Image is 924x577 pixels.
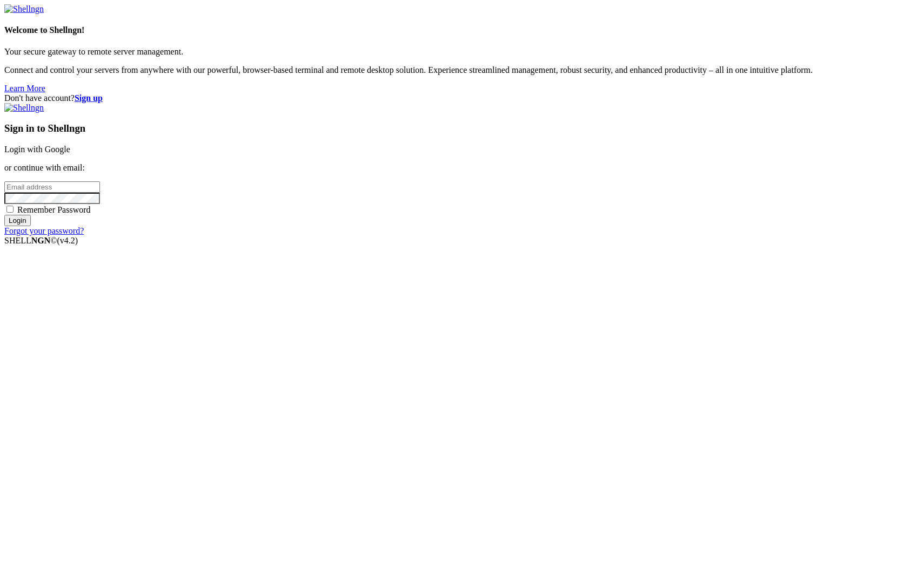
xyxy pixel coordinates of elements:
[4,181,100,193] input: Email address
[4,226,84,235] a: Forgot your password?
[75,93,103,103] a: Sign up
[17,205,91,214] span: Remember Password
[4,25,920,35] h4: Welcome to Shellngn!
[4,93,920,103] div: Don't have account?
[4,103,44,113] img: Shellngn
[57,236,78,245] span: 4.2.0
[4,65,920,75] p: Connect and control your servers from anywhere with our powerful, browser-based terminal and remo...
[6,206,14,213] input: Remember Password
[31,236,51,245] b: NGN
[4,84,45,93] a: Learn More
[4,163,920,173] p: or continue with email:
[4,123,920,134] h3: Sign in to Shellngn
[4,145,70,154] a: Login with Google
[4,47,920,57] p: Your secure gateway to remote server management.
[4,236,78,245] span: SHELL ©
[4,215,31,226] input: Login
[4,4,44,14] img: Shellngn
